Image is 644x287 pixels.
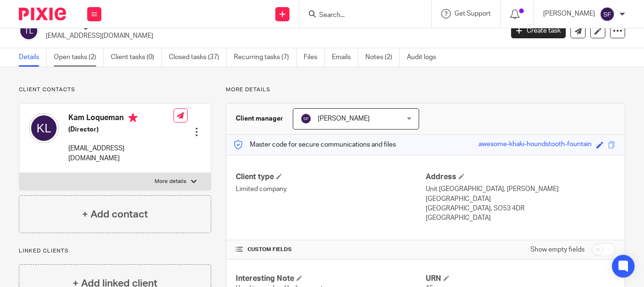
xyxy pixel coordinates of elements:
[233,140,396,149] p: Master code for secure communications and files
[46,31,497,41] p: [EMAIL_ADDRESS][DOMAIN_NAME]
[68,144,173,163] p: [EMAIL_ADDRESS][DOMAIN_NAME]
[19,86,211,94] p: Client contacts
[29,113,59,143] img: svg%3E
[426,172,615,182] h4: Address
[19,21,39,41] img: svg%3E
[236,172,425,182] h4: Client type
[407,48,443,67] a: Audit logs
[332,48,358,67] a: Emails
[19,247,211,255] p: Linked clients
[236,114,283,123] h3: Client manager
[530,245,585,254] label: Show empty fields
[111,48,162,67] a: Client tasks (0)
[426,274,615,284] h4: URN
[600,7,615,22] img: svg%3E
[236,246,425,253] h4: CUSTOM FIELDS
[318,11,403,20] input: Search
[479,139,592,150] div: awesome-khaki-houndstooth-fountain
[318,115,370,122] span: [PERSON_NAME]
[19,8,66,20] img: Pixie
[68,125,173,134] h5: (Director)
[54,48,104,67] a: Open tasks (2)
[236,184,425,194] p: Limited company
[454,10,491,17] span: Get Support
[226,86,625,94] p: More details
[19,48,47,67] a: Details
[365,48,400,67] a: Notes (2)
[68,113,173,125] h4: Kam Loqueman
[511,23,566,38] a: Create task
[169,48,227,67] a: Closed tasks (37)
[236,274,425,284] h4: Interesting Note
[426,213,615,223] p: [GEOGRAPHIC_DATA]
[155,178,186,185] p: More details
[426,204,615,213] p: [GEOGRAPHIC_DATA], SO53 4DR
[543,9,595,18] p: [PERSON_NAME]
[234,48,297,67] a: Recurring tasks (7)
[304,48,325,67] a: Files
[128,113,138,122] i: Primary
[426,184,615,204] p: Unit [GEOGRAPHIC_DATA], [PERSON_NAME][GEOGRAPHIC_DATA]
[300,113,312,124] img: svg%3E
[82,207,148,222] h4: + Add contact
